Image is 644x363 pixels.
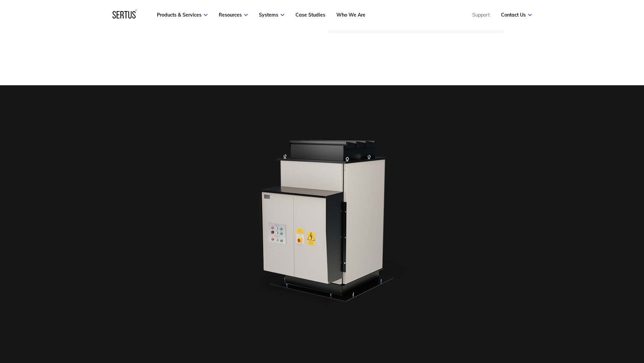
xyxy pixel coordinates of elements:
[472,12,490,18] a: Support
[157,12,208,18] a: Products & Services
[501,12,532,18] a: Contact Us
[336,12,365,18] a: Who We Are
[295,12,325,18] a: Case Studies
[219,12,248,18] a: Resources
[259,12,284,18] a: Systems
